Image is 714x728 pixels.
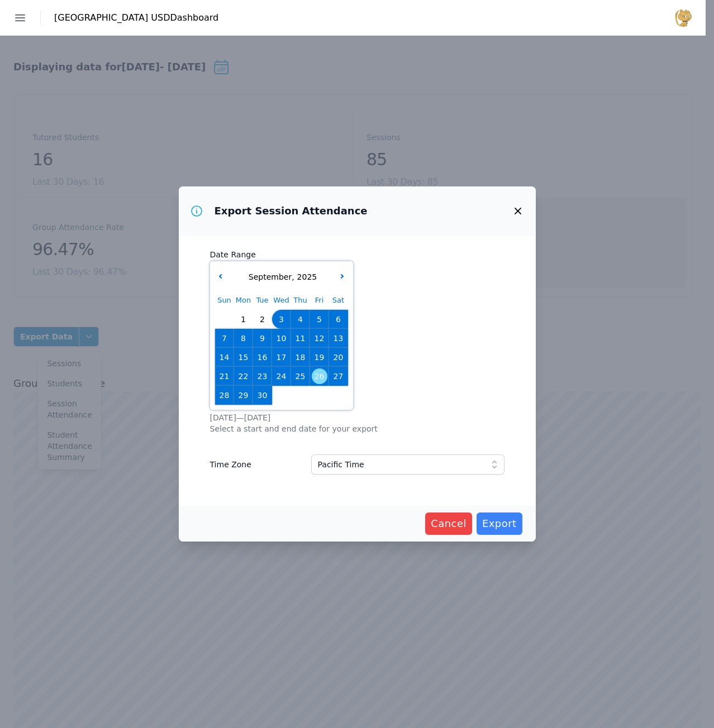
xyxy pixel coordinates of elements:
div: Choose Monday September 15 of 2025 [234,348,253,367]
div: Choose Monday September 01 of 2025 [234,310,253,329]
div: Choose Friday September 26 of 2025 [310,367,329,386]
span: Pacific Time [318,458,364,471]
span: 14 [217,349,232,365]
div: Choose Tuesday September 09 of 2025 [253,329,272,348]
span: 30 [255,387,270,403]
div: Thu [291,291,310,310]
div: Choose Friday September 19 of 2025 [310,348,329,367]
div: Choose Thursday September 11 of 2025 [291,329,310,348]
div: Choose Saturday September 20 of 2025 [329,348,348,367]
span: 8 [236,331,251,346]
div: Choose Saturday September 06 of 2025 [329,310,348,329]
div: Sun [215,291,234,310]
div: Tue [253,291,272,310]
div: Choose Sunday August 31 of 2025 [215,310,234,329]
div: Choose Saturday September 27 of 2025 [329,367,348,386]
div: Choose Tuesday September 23 of 2025 [253,367,272,386]
div: Choose Friday October 03 of 2025 [310,386,329,405]
div: Choose Wednesday September 10 of 2025 [272,329,291,348]
div: Choose Monday September 08 of 2025 [234,329,253,348]
div: Choose Friday September 05 of 2025 [310,310,329,329]
div: Mon [234,291,253,310]
div: Choose Thursday September 18 of 2025 [291,348,310,367]
span: 27 [331,368,346,384]
span: 2 [255,312,270,327]
div: Choose Wednesday September 17 of 2025 [272,348,291,367]
span: 12 [312,331,327,346]
span: 15 [236,349,251,365]
span: 22 [236,368,251,384]
div: Choose Thursday September 04 of 2025 [291,310,310,329]
span: Cancel [431,516,467,531]
span: 10 [274,331,289,346]
div: Choose Sunday September 28 of 2025 [215,386,234,405]
span: 25 [293,368,308,384]
span: 18 [293,349,308,365]
div: Choose Tuesday September 30 of 2025 [253,386,272,405]
label: Time Zone [210,454,302,471]
span: September [246,272,292,281]
span: 17 [274,349,289,365]
span: 24 [274,368,289,384]
span: 28 [217,387,232,403]
button: Pacific Time [311,454,504,475]
label: Date Range [210,245,504,261]
span: 29 [236,387,251,403]
div: Choose Thursday October 02 of 2025 [291,386,310,405]
span: [DATE] — [DATE] [210,412,504,423]
div: Fri [310,291,329,310]
span: 13 [331,331,346,346]
div: , [246,271,317,283]
div: Choose Tuesday September 16 of 2025 [253,348,272,367]
div: Choose Sunday September 14 of 2025 [215,348,234,367]
button: Export [477,513,522,535]
span: 7 [217,331,232,346]
div: Choose Wednesday September 24 of 2025 [272,367,291,386]
span: 2025 [294,272,317,281]
span: 16 [255,349,270,365]
span: 21 [217,368,232,384]
div: Choose Monday September 22 of 2025 [234,367,253,386]
div: Wed [272,291,291,310]
span: 1 [236,312,251,327]
div: Choose Monday September 29 of 2025 [234,386,253,405]
span: 11 [293,331,308,346]
div: Sat [329,291,348,310]
span: 9 [255,331,270,346]
div: Choose Wednesday October 01 of 2025 [272,386,291,405]
div: Choose Saturday October 04 of 2025 [329,386,348,405]
span: Export [482,516,517,531]
span: 5 [312,312,327,327]
img: avatar [674,9,692,27]
span: 26 [312,368,327,384]
button: Cancel [425,513,472,535]
span: 23 [255,368,270,384]
div: Choose Saturday September 13 of 2025 [329,329,348,348]
span: 19 [312,349,327,365]
div: Choose Sunday September 07 of 2025 [215,329,234,348]
span: 3 [274,312,289,327]
div: Choose Tuesday September 02 of 2025 [253,310,272,329]
span: 20 [331,349,346,365]
div: Choose Sunday September 21 of 2025 [215,367,234,386]
h3: Export Session Attendance [215,204,368,218]
span: Select a start and end date for your export [210,423,504,434]
div: Choose Wednesday September 03 of 2025 [272,310,291,329]
span: 4 [293,312,308,327]
div: Choose Friday September 12 of 2025 [310,329,329,348]
div: Choose Thursday September 25 of 2025 [291,367,310,386]
span: 6 [331,312,346,327]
